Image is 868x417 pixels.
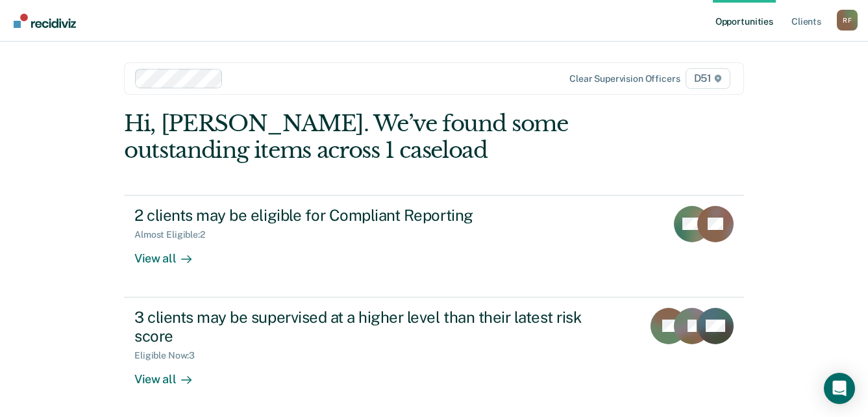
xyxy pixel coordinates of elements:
div: 2 clients may be eligible for Compliant Reporting [134,206,590,225]
a: 2 clients may be eligible for Compliant ReportingAlmost Eligible:2View all [124,195,744,297]
span: D51 [686,68,730,89]
img: Recidiviz [14,14,76,28]
div: Clear supervision officers [569,73,680,84]
div: Open Intercom Messenger [824,373,855,404]
div: View all [134,361,207,386]
div: 3 clients may be supervised at a higher level than their latest risk score [134,308,590,346]
button: Profile dropdown button [837,10,858,31]
div: Eligible Now : 3 [134,350,205,361]
div: Hi, [PERSON_NAME]. We’ve found some outstanding items across 1 caseload [124,110,620,164]
div: Almost Eligible : 2 [134,229,216,240]
div: View all [134,240,207,266]
div: R F [837,10,858,31]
